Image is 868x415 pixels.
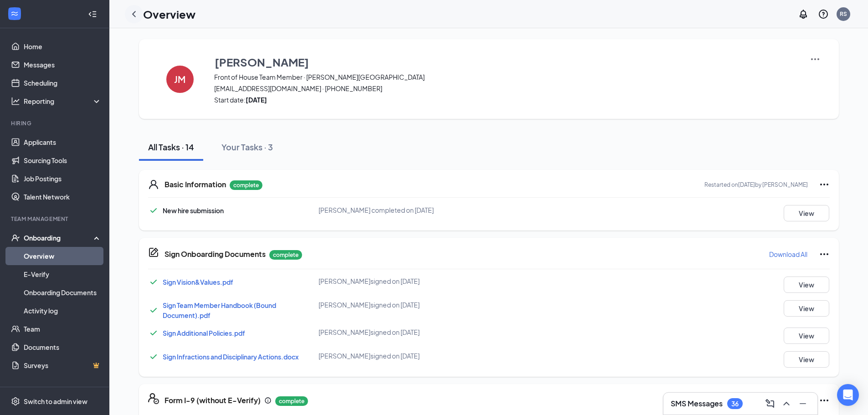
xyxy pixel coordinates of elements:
[148,247,159,258] svg: CompanyDocumentIcon
[796,396,810,411] button: Minimize
[164,179,226,190] h5: Basic Information
[163,353,298,361] a: Sign Infractions and Disciplinary Actions.docx
[11,119,100,127] div: Hiring
[24,283,102,302] a: Onboarding Documents
[221,141,273,153] div: Your Tasks · 3
[318,351,546,360] div: [PERSON_NAME] signed on [DATE]
[214,54,798,70] button: [PERSON_NAME]
[781,398,792,409] svg: ChevronUp
[10,9,19,18] svg: WorkstreamLogo
[318,206,434,214] span: [PERSON_NAME] completed on [DATE]
[24,133,102,151] a: Applicants
[784,277,829,293] button: View
[164,395,261,405] h5: Form I-9 (without E-Verify)
[763,396,777,411] button: ComposeMessage
[24,356,102,374] a: SurveysCrown
[798,9,809,20] svg: Notifications
[318,328,546,337] div: [PERSON_NAME] signed on [DATE]
[24,74,102,92] a: Scheduling
[264,397,272,404] svg: Info
[157,54,203,104] button: JM
[24,247,102,265] a: Overview
[163,329,245,337] a: Sign Additional Policies.pdf
[784,351,829,368] button: View
[215,54,309,70] h3: [PERSON_NAME]
[148,205,159,216] svg: Checkmark
[840,10,847,18] div: RS
[163,301,276,319] a: Sign Team Member Handbook (Bound Document).pdf
[148,305,159,316] svg: Checkmark
[174,76,185,82] h4: JM
[765,398,776,409] svg: ComposeMessage
[784,300,829,317] button: View
[214,95,798,104] span: Start date:
[214,84,798,93] span: [EMAIL_ADDRESS][DOMAIN_NAME] · [PHONE_NUMBER]
[148,328,159,338] svg: Checkmark
[11,233,20,242] svg: UserCheck
[88,10,97,19] svg: Collapse
[11,97,20,106] svg: Analysis
[818,9,829,20] svg: QuestionInfo
[24,151,102,169] a: Sourcing Tools
[163,206,224,215] span: New hire submission
[784,205,829,221] button: View
[810,54,821,65] img: More Actions
[24,320,102,338] a: Team
[24,37,102,56] a: Home
[24,56,102,74] a: Messages
[779,396,794,411] button: ChevronUp
[24,233,94,242] div: Onboarding
[148,141,194,153] div: All Tasks · 14
[148,179,159,190] svg: User
[148,393,159,404] svg: FormI9EVerifyIcon
[784,328,829,344] button: View
[318,300,546,309] div: [PERSON_NAME] signed on [DATE]
[24,188,102,206] a: Talent Network
[275,396,308,406] p: complete
[704,181,808,189] p: Restarted on [DATE] by [PERSON_NAME]
[148,277,159,287] svg: Checkmark
[148,351,159,362] svg: Checkmark
[819,179,830,190] svg: Ellipses
[797,398,808,409] svg: Minimize
[214,72,798,82] span: Front of House Team Member · [PERSON_NAME][GEOGRAPHIC_DATA]
[819,249,830,260] svg: Ellipses
[769,247,808,261] button: Download All
[24,97,102,106] div: Reporting
[143,6,195,22] h1: Overview
[837,384,859,406] div: Open Intercom Messenger
[24,397,87,406] div: Switch to admin view
[819,395,830,406] svg: Ellipses
[230,180,262,190] p: complete
[24,338,102,356] a: Documents
[318,277,546,286] div: [PERSON_NAME] signed on [DATE]
[671,399,723,409] h3: SMS Messages
[769,250,807,259] p: Download All
[24,302,102,320] a: Activity log
[164,249,266,259] h5: Sign Onboarding Documents
[128,9,139,20] svg: ChevronLeft
[269,250,302,260] p: complete
[163,278,233,286] a: Sign Vision&Values.pdf
[24,169,102,188] a: Job Postings
[24,265,102,283] a: E-Verify
[246,96,267,104] strong: [DATE]
[11,215,100,223] div: Team Management
[11,397,20,406] svg: Settings
[731,400,739,408] div: 36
